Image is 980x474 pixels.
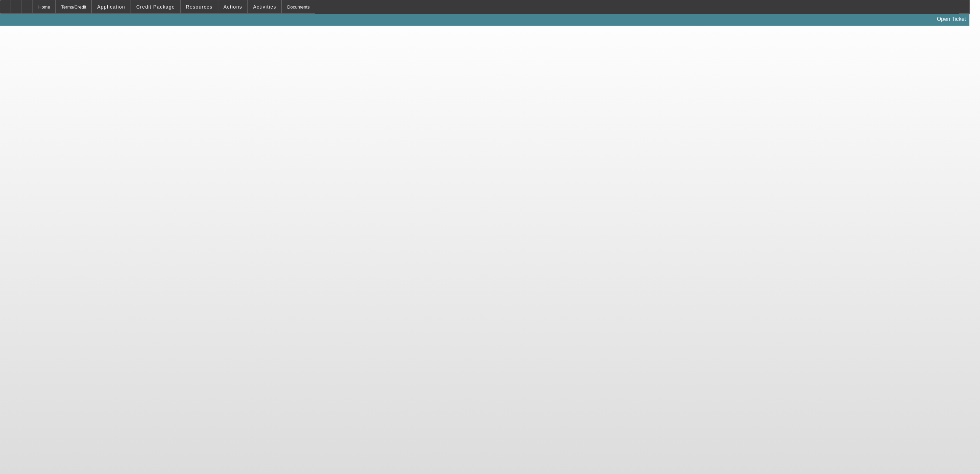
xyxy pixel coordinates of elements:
button: Actions [218,0,247,13]
button: Activities [248,0,282,13]
a: Open Ticket [934,13,969,25]
button: Application [92,0,130,13]
span: Credit Package [136,4,175,10]
button: Resources [181,0,218,13]
span: Actions [223,4,242,10]
span: Activities [253,4,276,10]
span: Resources [186,4,213,10]
button: Credit Package [131,0,180,13]
span: Application [97,4,125,10]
